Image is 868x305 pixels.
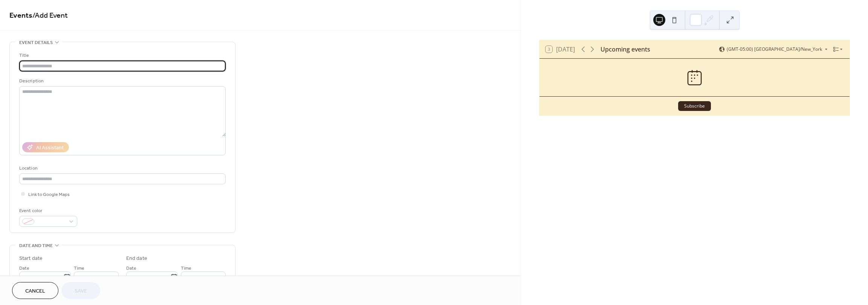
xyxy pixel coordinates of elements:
span: (GMT-05:00) [GEOGRAPHIC_DATA]/New_York [727,47,822,52]
span: Date and time [19,242,53,250]
button: Cancel [12,282,58,299]
span: Time [74,264,84,272]
button: Subscribe [678,101,711,111]
div: Start date [19,255,43,263]
span: Cancel [25,287,45,295]
div: Upcoming events [601,45,650,54]
span: Time [181,264,191,272]
span: Event details [19,39,53,47]
div: Description [19,77,224,85]
div: Location [19,164,224,172]
span: Date [126,264,136,272]
span: / Add Event [32,8,68,23]
div: Title [19,52,224,59]
div: Event color [19,207,76,215]
span: Link to Google Maps [28,191,70,199]
span: Date [19,264,29,272]
a: Events [9,8,32,23]
div: End date [126,255,147,263]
